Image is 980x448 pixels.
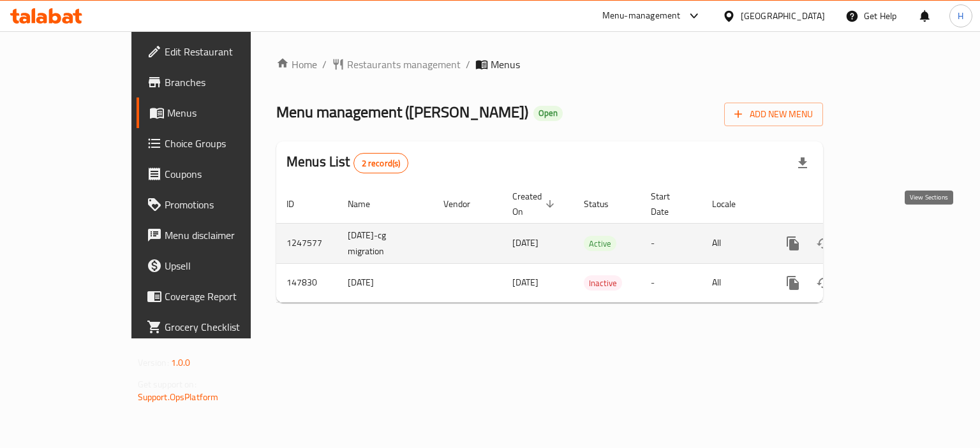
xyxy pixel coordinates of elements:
span: Promotions [165,197,285,212]
td: - [641,223,702,263]
span: Version: [138,354,169,371]
button: Add New Menu [724,103,823,126]
span: Active [584,236,616,251]
div: Export file [787,148,818,178]
div: Active [584,236,616,251]
td: 147830 [276,263,338,302]
li: / [322,57,327,72]
button: Change Status [808,268,839,298]
span: 2 record(s) [354,157,408,170]
a: Promotions [137,189,295,220]
span: Name [348,196,387,212]
a: Branches [137,67,295,98]
button: more [778,228,808,259]
div: Menu-management [602,8,681,24]
a: Home [276,57,317,72]
table: enhanced table [276,185,910,303]
a: Restaurants management [332,57,461,72]
div: [GEOGRAPHIC_DATA] [741,9,825,23]
div: Open [533,106,563,121]
td: - [641,263,702,302]
th: Actions [768,185,910,224]
span: Restaurants management [347,57,461,72]
span: Upsell [165,258,285,273]
span: H [958,9,963,23]
a: Grocery Checklist [137,312,295,342]
span: Open [533,108,563,119]
td: [DATE]-cg migration [338,223,433,263]
span: Status [584,196,625,212]
span: Branches [165,75,285,90]
button: Change Status [808,228,839,259]
li: / [466,57,470,72]
span: Menus [167,105,285,120]
span: 1.0.0 [171,354,191,371]
span: Locale [712,196,752,212]
span: Created On [512,189,558,219]
span: Get support on: [138,376,197,393]
span: Vendor [443,196,487,212]
span: Add New Menu [734,106,813,122]
a: Edit Restaurant [137,36,295,67]
span: [DATE] [512,235,538,251]
span: Coverage Report [165,289,285,304]
span: [DATE] [512,274,538,291]
button: more [778,268,808,298]
td: 1247577 [276,223,338,263]
a: Menus [137,98,295,128]
td: All [702,263,768,302]
a: Menu disclaimer [137,220,295,250]
span: Choice Groups [165,136,285,151]
a: Support.OpsPlatform [138,389,219,405]
span: Grocery Checklist [165,319,285,335]
a: Coverage Report [137,281,295,312]
span: ID [286,196,311,212]
h2: Menus List [286,152,408,173]
span: Edit Restaurant [165,44,285,59]
span: Inactive [584,276,622,291]
td: [DATE] [338,263,433,302]
a: Upsell [137,250,295,281]
span: Menus [491,57,520,72]
div: Total records count [353,153,409,173]
nav: breadcrumb [276,57,823,72]
span: Start Date [651,189,687,219]
span: Menu disclaimer [165,228,285,243]
span: Coupons [165,166,285,182]
div: Inactive [584,275,622,291]
a: Coupons [137,159,295,189]
a: Choice Groups [137,128,295,159]
span: Menu management ( [PERSON_NAME] ) [276,98,528,126]
td: All [702,223,768,263]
